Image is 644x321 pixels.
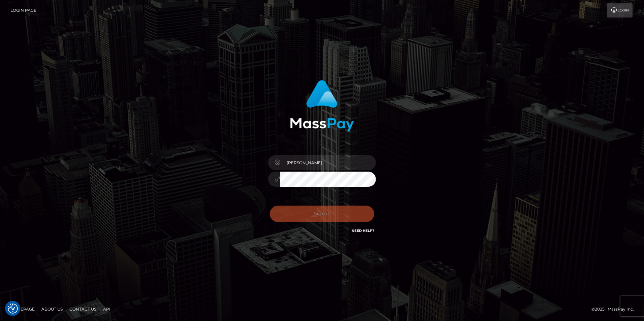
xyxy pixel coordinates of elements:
[100,304,113,314] a: API
[67,304,99,314] a: Contact Us
[39,304,65,314] a: About Us
[290,80,354,132] img: MassPay Login
[607,3,633,17] a: Login
[10,3,36,17] a: Login Page
[591,306,639,313] div: © 2025 , MassPay Inc.
[280,155,376,170] input: Username...
[7,304,37,314] a: Homepage
[8,304,18,314] img: Revisit consent button
[8,304,18,314] button: Consent Preferences
[352,228,374,233] a: Need Help?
